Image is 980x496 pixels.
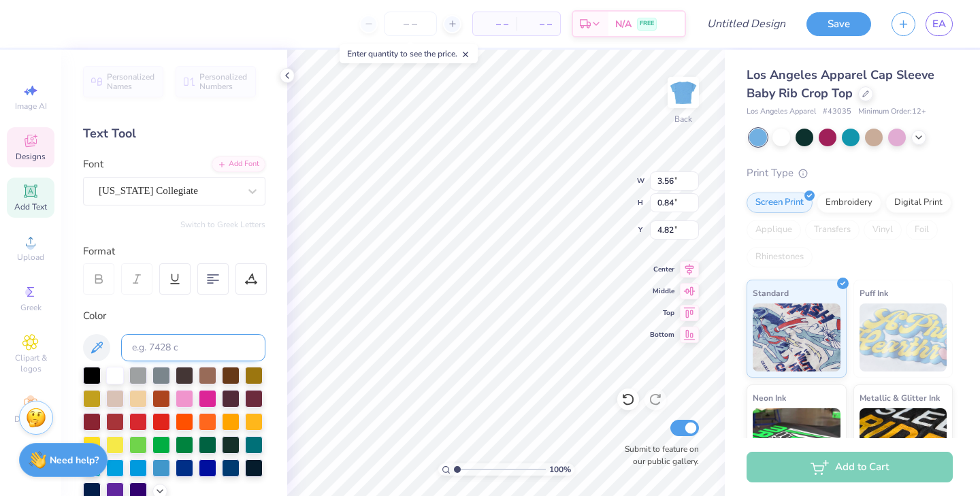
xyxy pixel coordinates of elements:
span: Neon Ink [753,391,786,405]
span: Add Text [14,201,47,212]
span: 100 % [549,463,571,476]
button: Save [806,12,871,36]
span: Minimum Order: 12 + [858,106,926,118]
span: Bottom [650,330,674,340]
span: Personalized Numbers [199,72,248,91]
div: Vinyl [864,220,902,240]
div: Back [674,113,692,125]
span: Top [650,308,674,318]
input: e.g. 7428 c [121,334,265,361]
input: Untitled Design [696,10,796,37]
span: – – [481,17,508,31]
span: Personalized Names [107,72,155,91]
div: Rhinestones [747,247,813,267]
strong: Need help? [50,454,99,467]
label: Font [83,156,103,172]
span: # 43035 [823,106,851,118]
img: Back [670,79,697,106]
div: Screen Print [747,193,813,213]
img: Puff Ink [860,303,947,371]
button: Switch to Greek Letters [180,219,265,230]
span: Los Angeles Apparel Cap Sleeve Baby Rib Crop Top [747,67,934,101]
div: Format [83,244,267,259]
span: Los Angeles Apparel [747,106,816,118]
span: Designs [16,151,46,162]
span: Greek [20,302,42,313]
img: Neon Ink [753,408,840,476]
div: Transfers [805,220,860,240]
span: N/A [615,17,632,31]
div: Foil [906,220,938,240]
img: Standard [753,303,840,371]
span: EA [932,16,946,32]
span: Center [650,265,674,274]
input: – – [384,12,437,36]
span: Puff Ink [860,286,888,300]
a: EA [926,12,953,36]
span: Decorate [14,414,47,425]
div: Applique [747,220,801,240]
span: Standard [753,286,789,300]
img: Metallic & Glitter Ink [860,408,947,476]
span: FREE [640,19,654,29]
div: Print Type [747,165,953,181]
div: Add Font [212,156,265,172]
span: Clipart & logos [7,352,54,374]
span: Upload [17,252,44,263]
span: Image AI [15,101,47,112]
div: Enter quantity to see the price. [340,44,478,63]
label: Submit to feature on our public gallery. [617,443,699,467]
span: Metallic & Glitter Ink [860,391,940,405]
div: Digital Print [885,193,951,213]
div: Embroidery [817,193,881,213]
div: Text Tool [83,125,265,143]
span: Middle [650,286,674,296]
span: – – [525,17,552,31]
div: Color [83,308,265,324]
